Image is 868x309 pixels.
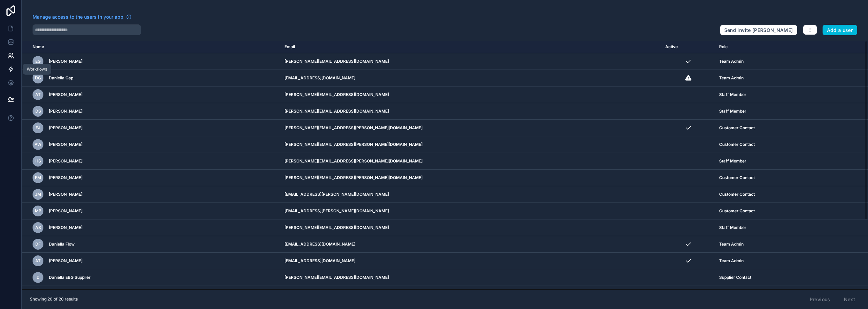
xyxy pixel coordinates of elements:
td: [PERSON_NAME][EMAIL_ADDRESS][DOMAIN_NAME] [280,269,661,286]
span: [PERSON_NAME] [49,175,82,180]
span: [PERSON_NAME] [49,225,82,230]
td: [PERSON_NAME][EMAIL_ADDRESS][DOMAIN_NAME] [280,103,661,120]
span: MB [35,208,41,214]
span: D [37,275,40,280]
span: Customer Contact [719,175,755,180]
span: Staff Member [719,109,746,114]
span: Customer Contact [719,208,755,214]
span: Staff Member [719,92,746,97]
span: Daniella Gap [49,75,73,81]
span: Team Admin [719,242,744,247]
th: Email [280,41,661,53]
span: [PERSON_NAME] [49,109,82,114]
span: Customer Contact [719,142,755,147]
span: AT [35,258,41,264]
span: Staff Member [719,158,746,164]
span: Team Admin [719,59,744,64]
th: Name [22,41,280,53]
div: Workflows [27,66,47,72]
span: [PERSON_NAME] [49,142,82,147]
span: Manage access to the users in your app [33,14,123,20]
span: Team Admin [719,75,744,81]
td: [EMAIL_ADDRESS][DOMAIN_NAME] [280,236,661,253]
th: Active [661,41,715,53]
span: [PERSON_NAME] [49,258,82,264]
td: [EMAIL_ADDRESS][DOMAIN_NAME] [280,286,661,303]
span: HS [35,158,41,164]
span: Staff Member [719,225,746,230]
td: [PERSON_NAME][EMAIL_ADDRESS][PERSON_NAME][DOMAIN_NAME] [280,136,661,153]
td: [PERSON_NAME][EMAIL_ADDRESS][PERSON_NAME][DOMAIN_NAME] [280,170,661,186]
td: [PERSON_NAME][EMAIL_ADDRESS][DOMAIN_NAME] [280,86,661,103]
span: EG [35,59,41,64]
span: [PERSON_NAME] [49,158,82,164]
span: Daniella EBG Supplier [49,275,91,280]
td: [PERSON_NAME][EMAIL_ADDRESS][PERSON_NAME][DOMAIN_NAME] [280,120,661,136]
a: Manage access to the users in your app [33,14,132,20]
span: Customer Contact [719,125,755,131]
span: Team Admin [719,258,744,264]
span: [PERSON_NAME] [49,192,82,197]
span: DF [35,242,41,247]
span: DG [35,75,41,81]
td: [PERSON_NAME][EMAIL_ADDRESS][PERSON_NAME][DOMAIN_NAME] [280,153,661,170]
td: [EMAIL_ADDRESS][PERSON_NAME][DOMAIN_NAME] [280,186,661,203]
div: scrollable content [22,41,868,289]
td: [PERSON_NAME][EMAIL_ADDRESS][DOMAIN_NAME] [280,219,661,236]
span: Customer Contact [719,192,755,197]
span: EJ [36,125,40,131]
button: Send invite [PERSON_NAME] [720,25,797,36]
td: [EMAIL_ADDRESS][PERSON_NAME][DOMAIN_NAME] [280,203,661,219]
td: [PERSON_NAME][EMAIL_ADDRESS][DOMAIN_NAME] [280,53,661,70]
span: DS [35,109,41,114]
span: AW [35,142,41,147]
span: AT [35,92,41,97]
span: [PERSON_NAME] [49,59,82,64]
span: [PERSON_NAME] [49,92,82,97]
th: Role [715,41,829,53]
span: Supplier Contact [719,275,751,280]
span: [PERSON_NAME] [49,125,82,131]
td: [EMAIL_ADDRESS][DOMAIN_NAME] [280,253,661,269]
td: [EMAIL_ADDRESS][DOMAIN_NAME] [280,70,661,86]
span: AS [35,225,41,230]
span: FM [35,175,41,180]
button: Add a user [823,25,857,36]
span: JM [35,192,41,197]
span: Daniella Flow [49,242,75,247]
span: [PERSON_NAME] [49,208,82,214]
span: Showing 20 of 20 results [30,296,78,302]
